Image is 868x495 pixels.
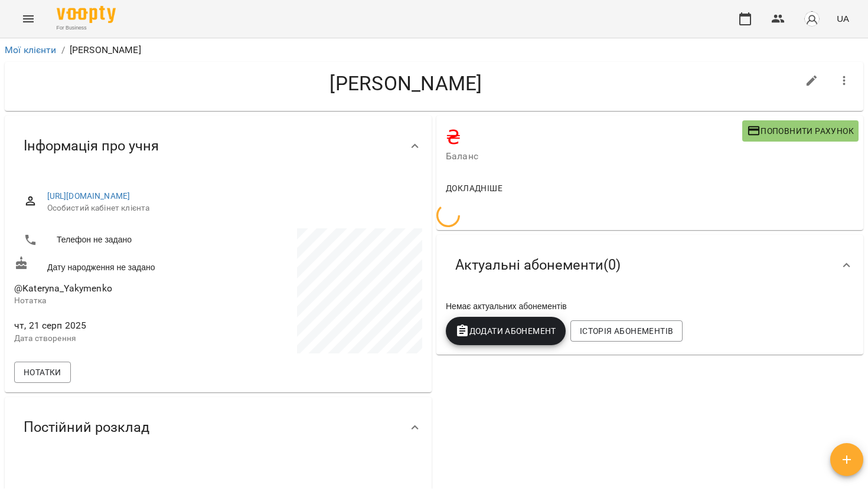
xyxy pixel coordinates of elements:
[24,418,149,437] span: Постійний розклад
[804,11,820,27] img: avatar_s.png
[57,6,116,23] img: Voopty Logo
[47,202,413,214] span: Особистий кабінет клієнта
[14,228,216,252] li: Телефон не задано
[14,333,216,345] p: Дата створення
[24,137,159,155] span: Інформація про учня
[436,235,863,296] div: Актуальні абонементи(0)
[441,178,507,199] button: Докладніше
[14,71,798,96] h4: [PERSON_NAME]
[446,125,742,149] h4: ₴
[57,24,116,32] span: For Business
[14,319,216,333] span: чт, 21 серп 2025
[446,181,502,195] span: Докладніше
[455,324,556,338] span: Додати Абонемент
[14,295,216,307] p: Нотатка
[446,149,742,163] span: Баланс
[580,324,673,338] span: Історія абонементів
[455,256,621,274] span: Актуальні абонементи ( 0 )
[446,317,566,345] button: Додати Абонемент
[5,397,432,458] div: Постійний розклад
[12,254,218,276] div: Дату народження не задано
[5,43,863,57] nav: breadcrumb
[47,191,130,201] a: [URL][DOMAIN_NAME]
[443,298,856,314] div: Немає актуальних абонементів
[70,43,141,57] p: [PERSON_NAME]
[24,365,61,379] span: Нотатки
[742,120,859,142] button: Поповнити рахунок
[14,5,43,33] button: Menu
[5,116,432,176] div: Інформація про учня
[570,320,683,342] button: Історія абонементів
[14,362,71,383] button: Нотатки
[837,12,849,25] span: UA
[747,124,854,138] span: Поповнити рахунок
[832,8,854,29] button: UA
[61,43,65,57] li: /
[14,283,112,294] span: @Kateryna_Yakymenko
[5,44,57,55] a: Мої клієнти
